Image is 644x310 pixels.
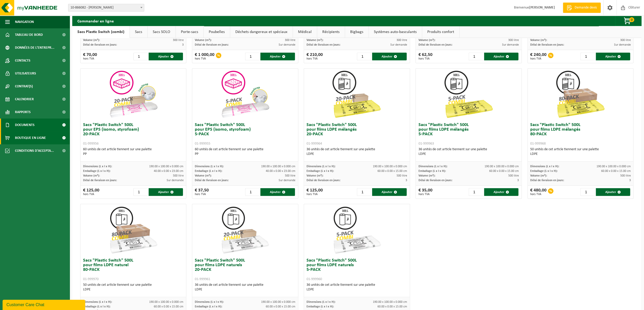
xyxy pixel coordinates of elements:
[331,69,383,120] img: 01-999964
[377,305,407,308] span: 60.00 x 0.00 x 15.00 cm
[83,170,110,173] span: Emballage (L x l x H):
[195,147,295,156] div: 60 unités de cet article tiennent sur une palette
[260,188,295,196] button: Ajouter
[373,300,407,304] span: 190.00 x 100.00 x 0.000 cm
[195,43,229,46] span: Délai de livraison en jours:
[83,300,112,304] span: Dimensions (L x l x H):
[307,170,334,173] span: Emballage (L x l x H):
[422,26,459,38] a: Produits confort
[245,188,260,196] input: 1
[261,300,295,304] span: 190.00 x 100.00 x 0.000 cm
[418,188,432,196] div: € 35,00
[83,147,184,156] div: 60 unités de cet article tiennent sur une palette
[317,26,345,38] a: Récipients
[83,179,117,182] span: Délai de livraison en jours:
[307,57,323,60] span: hors TVA
[614,43,631,46] span: Sur demande
[372,53,406,60] button: Ajouter
[596,188,630,196] button: Ajouter
[307,43,340,46] span: Délai de livraison en jours:
[418,174,435,177] span: Volume (m³):
[530,123,631,146] h3: Sacs "Plastic Switch" 500L pour films LDPE mélangés 80-PACK
[15,93,34,106] span: Calendrier
[133,188,148,196] input: 1
[331,204,383,256] img: 01-999960
[406,179,407,182] span: 3
[195,165,224,168] span: Dimensions (L x l x H):
[279,43,295,46] span: Sur demande
[204,26,230,38] a: Poubelles
[530,152,631,156] div: LDPE
[307,123,407,146] h3: Sacs "Plastic Switch" 500L pour films LDPE mélangés 20-PACK
[596,53,630,60] button: Ajouter
[377,170,407,173] span: 60.00 x 0.00 x 15.00 cm
[83,39,100,42] span: Volume (m³):
[563,3,601,13] a: Demande devis
[307,277,322,281] span: 01-999960
[195,258,295,281] h3: Sacs "Plastic Switch" 500L pour films LDPE naturels 20-PACK
[83,43,117,46] span: Délai de livraison en jours:
[529,6,555,10] strong: [PERSON_NAME]
[601,170,631,173] span: 60.00 x 0.00 x 15.00 cm
[83,188,99,196] div: € 125,00
[345,26,368,38] a: Bigbags
[484,188,518,196] button: Ajouter
[219,69,271,120] img: 01-999955
[517,179,519,182] span: 3
[15,106,31,119] span: Rapports
[580,188,595,196] input: 1
[15,41,54,54] span: Données de l'entrepr...
[83,287,184,292] div: LDPE
[15,15,34,28] span: Navigation
[307,283,407,292] div: 36 unités de cet article tiennent sur une palette
[83,174,100,177] span: Volume (m³):
[620,39,631,42] span: 300 litre
[148,26,175,38] a: Sacs SOLO
[279,179,295,182] span: Sur demande
[418,43,452,46] span: Délai de livraison en jours:
[580,53,595,60] input: 1
[261,165,295,168] span: 190.00 x 100.00 x 0.000 cm
[176,26,203,38] a: Porte-sacs
[130,26,147,38] a: Sacs
[83,193,99,196] span: hors TVA
[390,43,407,46] span: Sur demande
[266,305,295,308] span: 60.00 x 0.00 x 15.00 cm
[195,305,222,308] span: Emballage (L x l x H):
[530,193,546,196] span: hors TVA
[620,174,631,177] span: 500 litre
[530,142,546,146] span: 01-999968
[629,179,631,182] span: 3
[615,16,641,26] button: 0
[418,193,432,196] span: hors TVA
[195,188,209,196] div: € 37,50
[154,170,183,173] span: 40.00 x 0.00 x 23.00 cm
[307,152,407,156] div: LDPE
[245,53,260,60] input: 1
[68,4,144,11] span: 10-866082 - TRAITEUR GERALDINE - JAMBES
[195,277,210,281] span: 01-999961
[195,53,214,60] div: € 1 000,00
[530,174,547,177] span: Volume (m³):
[133,53,148,60] input: 1
[307,305,334,308] span: Emballage (L x l x H):
[372,188,406,196] button: Ajouter
[68,4,144,12] span: 10-866082 - TRAITEUR GERALDINE - JAMBES
[195,283,295,292] div: 36 unités de cet article tiennent sur une palette
[266,170,295,173] span: 40.00 x 0.00 x 23.00 cm
[357,188,372,196] input: 1
[195,39,212,42] span: Volume (m³):
[397,174,407,177] span: 500 litre
[530,43,564,46] span: Délai de livraison en jours:
[418,142,434,146] span: 01-999963
[485,165,519,168] span: 190.00 x 100.00 x 0.000 cm
[15,28,43,41] span: Tableau de bord
[195,170,222,173] span: Emballage (L x l x H):
[307,258,407,281] h3: Sacs "Plastic Switch" 500L pour films LDPE naturels 5-PACK
[530,57,546,60] span: hors TVA
[15,80,33,93] span: Contrat(s)
[369,26,422,38] a: Systèmes auto-basculants
[195,57,214,60] span: hors TVA
[502,43,519,46] span: Sur demande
